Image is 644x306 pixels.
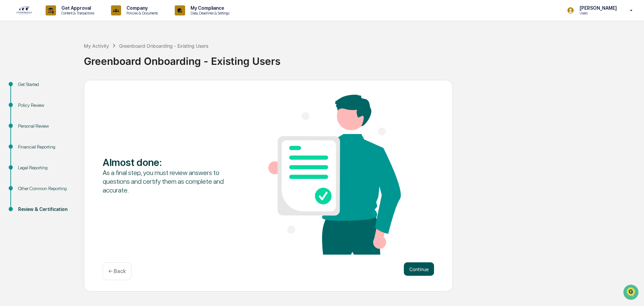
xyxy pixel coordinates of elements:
div: Other Common Reporting [18,185,73,192]
p: How can we help? [7,14,122,25]
p: Company [121,5,161,11]
p: Users [574,11,620,15]
div: Legal Reporting [18,164,73,171]
div: Review & Certification [18,206,73,213]
button: Continue [404,262,434,276]
div: We're available if you need us! [23,58,85,63]
div: Personal Review [18,123,73,130]
div: My Activity [84,43,109,49]
div: Greenboard Onboarding - Existing Users [119,43,208,49]
a: 🖐️Preclearance [4,82,46,94]
div: Start new chat [23,51,110,58]
p: ← Back [108,268,126,274]
p: Content & Transactions [56,11,98,15]
span: Preclearance [13,85,43,91]
a: 🗄️Attestations [46,82,86,94]
div: 🔎 [7,98,12,103]
p: [PERSON_NAME] [574,5,620,11]
span: Pylon [67,114,81,119]
div: As a final step, you must review answers to questions and certify them as complete and accurate. [103,168,235,194]
p: Policies & Documents [121,11,161,15]
div: Policy Review [18,102,73,109]
div: Greenboard Onboarding - Existing Users [84,50,641,67]
div: Get Started [18,81,73,88]
div: 🖐️ [7,85,12,91]
a: Powered byPylon [47,114,81,119]
img: logo [16,6,32,15]
div: Financial Reporting [18,143,73,150]
iframe: Open customer support [623,284,641,302]
a: 🔎Data Lookup [4,95,45,107]
p: Data, Deadlines & Settings [185,11,233,15]
img: Almost done [268,95,401,255]
p: My Compliance [185,5,233,11]
span: Data Lookup [13,97,42,104]
div: 🗄️ [49,85,54,91]
div: Almost done : [103,156,235,168]
span: Attestations [55,85,83,91]
button: Start new chat [114,53,122,61]
p: Get Approval [56,5,98,11]
img: 1746055101610-c473b297-6a78-478c-a979-82029cc54cd1 [7,51,19,63]
input: Clear [17,31,111,38]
